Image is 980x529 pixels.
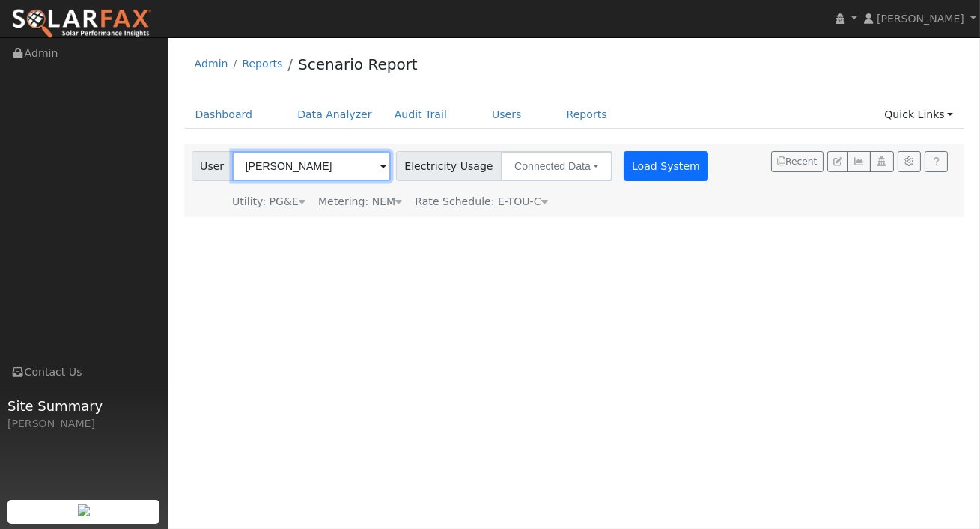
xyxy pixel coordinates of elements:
[232,151,391,181] input: Select a User
[78,504,90,516] img: retrieve
[847,151,871,172] button: Multi-Series Graph
[396,151,502,181] span: Electricity Usage
[898,151,921,172] button: Settings
[298,55,418,73] a: Scenario Report
[383,101,458,129] a: Audit Trail
[192,151,233,181] span: User
[242,58,282,70] a: Reports
[286,101,383,129] a: Data Analyzer
[318,194,402,210] div: Metering: NEM
[827,151,848,172] button: Edit User
[870,151,893,172] button: Login As
[415,195,547,207] span: Alias: HETOUC
[771,151,824,172] button: Recent
[624,151,709,181] button: Load System
[481,101,533,129] a: Users
[556,101,618,129] a: Reports
[232,194,305,210] div: Utility: PG&E
[11,8,152,40] img: SolarFax
[195,58,228,70] a: Admin
[925,151,948,172] a: Help Link
[877,13,964,25] span: [PERSON_NAME]
[7,416,160,432] div: [PERSON_NAME]
[873,101,964,129] a: Quick Links
[184,101,264,129] a: Dashboard
[501,151,612,181] button: Connected Data
[7,396,160,416] span: Site Summary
